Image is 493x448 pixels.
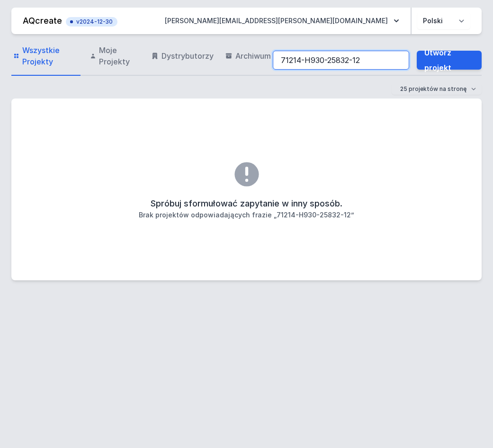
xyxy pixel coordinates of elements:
span: Dystrybutorzy [161,50,214,62]
a: Utwórz projekt [417,51,482,70]
span: v2024-12-30 [71,18,113,26]
button: [PERSON_NAME][EMAIL_ADDRESS][PERSON_NAME][DOMAIN_NAME] [157,12,407,29]
a: Archiwum [223,37,273,76]
h3: Brak projektów odpowiadających frazie „71214-H930-25832-12” [139,210,354,220]
a: Dystrybutorzy [149,37,215,76]
select: Wybierz język [417,12,470,29]
h2: Spróbuj sformułować zapytanie w inny sposób. [151,197,342,210]
input: Szukaj wśród projektów i wersji... [273,51,409,70]
button: v2024-12-30 [66,15,117,27]
span: Archiwum [235,50,271,62]
a: Moje Projekty [88,37,142,76]
span: Moje Projekty [99,45,140,67]
a: AQcreate [23,16,62,26]
a: Wszystkie Projekty [11,37,81,76]
span: Wszystkie Projekty [22,45,79,67]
